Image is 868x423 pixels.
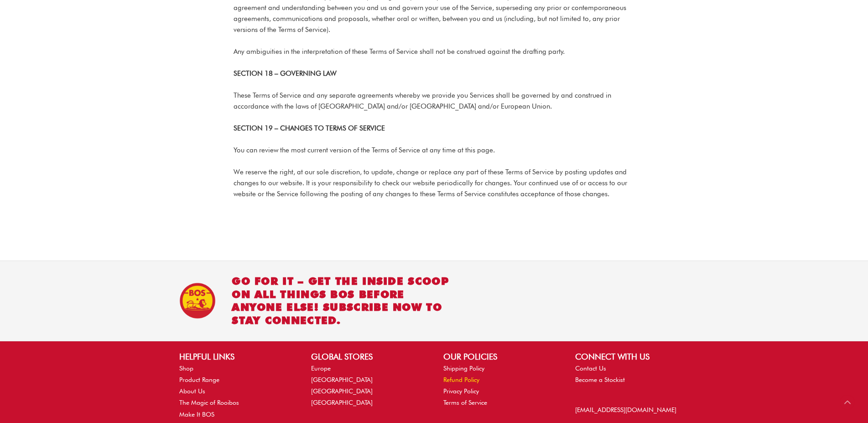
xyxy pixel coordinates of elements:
p: You can review the most current version of the Terms of Service at any time at this page. [234,145,635,156]
nav: GLOBAL STORES [311,363,425,409]
a: Become a Stockist [575,376,625,383]
a: [EMAIL_ADDRESS][DOMAIN_NAME] [575,406,676,413]
h2: Go for it – get the inside scoop on all things BOS before anyone else! Subscribe now to stay conn... [232,275,453,327]
h2: OUR POLICIES [443,350,557,363]
nav: OUR POLICIES [443,363,557,409]
strong: SECTION 18 – GOVERNING LAW [234,69,337,78]
p: Any ambiguities in the interpretation of these Terms of Service shall not be construed against th... [234,46,635,57]
a: Shop [179,365,193,372]
a: [GEOGRAPHIC_DATA] [311,376,373,383]
a: About Us [179,387,205,395]
a: [GEOGRAPHIC_DATA] [311,387,373,395]
nav: CONNECT WITH US [575,363,689,386]
a: Make It BOS [179,411,214,418]
a: Shipping Policy [443,365,484,372]
a: The Magic of Rooibos [179,399,239,406]
h2: HELPFUL LINKS [179,350,293,363]
h2: GLOBAL STORES [311,350,425,363]
a: Privacy Policy [443,387,479,395]
a: Refund Policy [443,376,479,383]
p: These Terms of Service and any separate agreements whereby we provide you Services shall be gover... [234,90,635,112]
a: Product Range [179,376,219,383]
a: Contact Us [575,365,606,372]
p: We reserve the right, at our sole discretion, to update, change or replace any part of these Term... [234,167,635,199]
h2: CONNECT WITH US [575,350,689,363]
a: Europe [311,365,331,372]
strong: SECTION 19 – CHANGES TO TERMS OF SERVICE [234,124,385,132]
img: BOS Ice Tea [179,282,216,319]
a: Terms of Service [443,399,487,406]
a: [GEOGRAPHIC_DATA] [311,399,373,406]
